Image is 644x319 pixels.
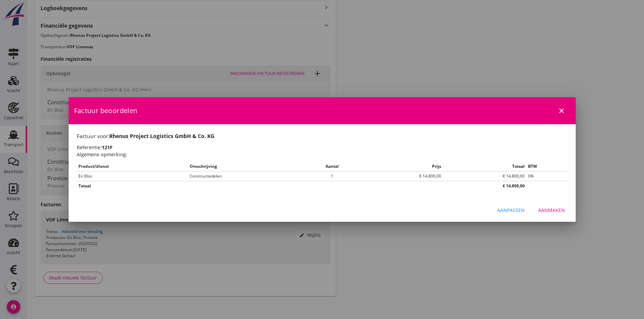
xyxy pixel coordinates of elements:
[492,204,530,216] button: Aanpassen
[538,207,565,214] div: Aanmaken
[526,162,568,171] th: BTW
[497,207,525,214] div: Aanpassen
[443,162,526,171] th: Totaal
[557,107,566,115] i: close
[359,171,443,181] td: € 14.800,00
[77,171,188,181] td: En Bloc
[77,132,568,140] h1: Factuur voor:
[359,162,443,171] th: Prijs
[305,171,359,181] td: 1
[69,97,576,124] div: Factuur beoordelen
[526,171,568,181] td: 0%
[533,204,570,216] button: Aanmaken
[443,181,526,191] th: € 14.800,00
[188,162,305,171] th: Omschrijving
[109,132,214,140] strong: Rhenus Project Logistics GmbH & Co. KG
[305,162,359,171] th: Aantal
[77,162,188,171] th: Product/dienst
[188,171,305,181] td: Constructiedelen
[77,181,443,191] th: Totaal
[443,171,526,181] td: € 14.800,00
[77,144,568,158] h2: Referentie: Algemene opmerking:
[102,144,113,151] strong: 121F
